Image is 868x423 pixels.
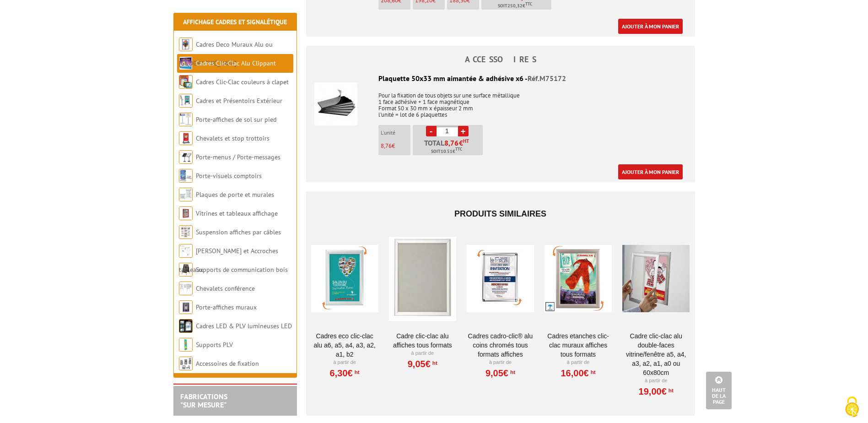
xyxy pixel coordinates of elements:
img: Cimaises et Accroches tableaux [179,244,193,258]
a: Porte-visuels comptoirs [196,172,262,180]
sup: TTC [455,146,462,152]
a: 19,00€HT [639,389,674,394]
img: Porte-affiches de sol sur pied [179,113,193,126]
a: Suspension affiches par câbles [196,228,281,236]
a: Supports PLV [196,341,233,349]
sup: HT [667,387,674,394]
img: Accessoires de fixation [179,357,193,370]
span: € [444,139,469,146]
img: Cadres Deco Muraux Alu ou Bois [179,38,193,51]
img: Chevalets conférence [179,282,193,295]
a: Cadres Deco Muraux Alu ou [GEOGRAPHIC_DATA] [179,40,273,67]
a: - [426,126,437,136]
span: Réf.M75172 [528,74,566,83]
span: 8,76 [381,142,392,150]
a: Cadre clic-clac alu double-faces Vitrine/fenêtre A5, A4, A3, A2, A1, A0 ou 60x80cm [622,331,690,377]
img: Cadres et Présentoirs Extérieur [179,94,193,108]
img: Supports PLV [179,338,193,352]
a: Affichage Cadres et Signalétique [183,18,287,26]
sup: HT [589,369,596,375]
img: Porte-affiches muraux [179,300,193,314]
p: À partir de [545,359,612,366]
a: Supports de communication bois [196,266,288,274]
a: Accessoires de fixation [196,359,259,368]
a: 9,05€HT [408,361,437,367]
sup: HT [431,360,437,366]
a: Cadres Clic-Clac Alu Clippant [196,59,276,67]
p: Pour la fixation de tous objets sur une surface métallique 1 face adhésive + 1 face magnétique Fo... [314,86,687,118]
p: À partir de [389,350,456,357]
img: Cadres LED & PLV lumineuses LED [179,319,193,333]
a: 6,30€HT [330,370,360,376]
span: 10.51 [441,148,453,155]
a: FABRICATIONS"Sur Mesure" [180,392,227,409]
a: Cadres LED & PLV lumineuses LED [196,322,292,330]
span: 250,32 [507,2,523,10]
img: Plaquette 50x33 mm aimantée & adhésive x6 [314,82,357,125]
a: Porte-affiches muraux [196,303,257,311]
img: Porte-visuels comptoirs [179,169,193,183]
span: Soit € [431,148,462,155]
a: Cadres et Présentoirs Extérieur [196,97,282,105]
img: Cadres Clic-Clac couleurs à clapet [179,75,193,89]
a: Porte-menus / Porte-messages [196,153,280,161]
span: 8,76 [444,139,459,146]
img: Plaques de porte et murales [179,188,193,201]
a: Chevalets et stop trottoirs [196,134,270,142]
span: Produits similaires [454,209,546,218]
a: Porte-affiches de sol sur pied [196,115,276,124]
p: À partir de [467,359,534,366]
div: Plaquette 50x33 mm aimantée & adhésive x6 - [314,73,687,84]
a: Cadres Etanches Clic-Clac muraux affiches tous formats [545,331,612,359]
sup: TTC [525,1,532,6]
a: 16,00€HT [561,370,595,376]
img: Porte-menus / Porte-messages [179,150,193,164]
span: Soit € [498,2,532,10]
p: Total [415,139,483,155]
a: Haut de la page [706,372,732,409]
a: Cadre Clic-Clac Alu affiches tous formats [389,331,456,350]
button: Cookies (fenêtre modale) [836,392,868,423]
img: Cookies (fenêtre modale) [841,396,863,418]
a: Cadres Eco Clic-Clac alu A6, A5, A4, A3, A2, A1, B2 [311,331,378,359]
img: Suspension affiches par câbles [179,225,193,239]
p: À partir de [622,377,690,385]
sup: HT [508,369,515,375]
a: Ajouter à mon panier [618,19,683,34]
p: À partir de [311,359,378,366]
a: Cadres Clic-Clac couleurs à clapet [196,78,289,86]
a: Cadres Cadro-Clic® Alu coins chromés tous formats affiches [467,331,534,359]
a: Chevalets conférence [196,284,255,293]
a: [PERSON_NAME] et Accroches tableaux [179,247,278,274]
img: Chevalets et stop trottoirs [179,131,193,145]
a: Plaques de porte et murales [196,190,274,199]
a: Ajouter à mon panier [618,164,683,179]
p: € [381,143,410,149]
img: Vitrines et tableaux affichage [179,206,193,220]
a: Vitrines et tableaux affichage [196,209,278,217]
a: 9,05€HT [485,370,515,376]
sup: HT [353,369,360,375]
h4: ACCESSOIRES [306,55,695,64]
a: + [458,126,469,136]
p: L'unité [381,130,410,136]
sup: HT [463,138,469,144]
